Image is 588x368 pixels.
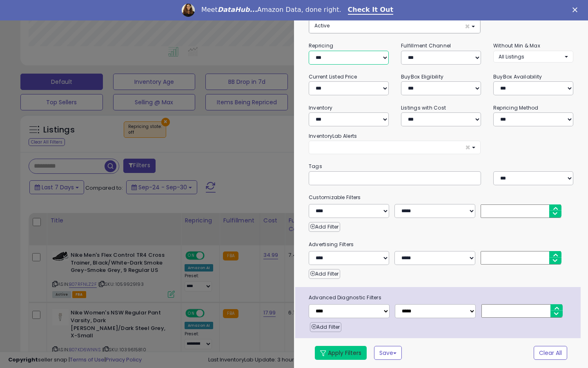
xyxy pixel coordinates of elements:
[401,73,443,80] small: BuyBox Eligibility
[309,269,340,279] button: Add Filter
[309,104,332,111] small: Inventory
[309,132,357,139] small: InventoryLab Alerts
[303,193,579,202] small: Customizable Filters
[309,141,481,154] button: ×
[401,42,451,49] small: Fulfillment Channel
[303,240,579,249] small: Advertising Filters
[534,346,567,360] button: Clear All
[493,42,540,49] small: Without Min & Max
[374,346,402,360] button: Save
[309,222,340,232] button: Add Filter
[310,322,341,332] button: Add Filter
[218,6,257,13] i: DataHub...
[303,293,581,302] span: Advanced Diagnostic Filters
[348,6,394,15] a: Check It Out
[493,73,542,80] small: BuyBox Availability
[309,42,333,49] small: Repricing
[493,51,573,63] button: All Listings
[303,162,579,171] small: Tags
[201,6,341,14] div: Meet Amazon Data, done right.
[465,22,470,31] span: ×
[315,346,367,360] button: Apply Filters
[493,104,539,111] small: Repricing Method
[309,73,357,80] small: Current Listed Price
[401,104,446,111] small: Listings with Cost
[314,22,330,29] span: Active
[499,53,524,60] span: All Listings
[309,20,480,33] button: Active ×
[182,4,195,17] img: Profile image for Georgie
[465,143,470,152] span: ×
[572,7,581,12] div: Close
